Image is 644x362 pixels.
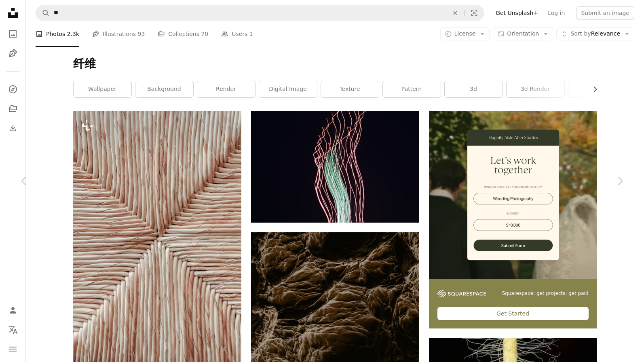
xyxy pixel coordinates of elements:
h1: 纤维 [73,57,597,71]
button: Search Unsplash [36,5,50,21]
button: Sort byRelevance [556,27,634,40]
a: abstract [568,81,626,97]
a: Users 1 [221,21,253,47]
a: Log in / Sign up [5,302,21,318]
a: Squarespace: get projects, get paidGet Started [429,111,597,328]
img: file-1747939142011-51e5cc87e3c9 [437,290,486,297]
span: Squarespace: get projects, get paid [502,290,589,297]
a: pattern [383,81,441,97]
button: Visual search [465,5,484,21]
button: Clear [446,5,464,21]
button: Menu [5,341,21,357]
a: Download History [5,120,21,136]
a: Photos [5,26,21,42]
span: Relevance [570,30,620,38]
span: Orientation [507,30,539,37]
a: Illustrations 93 [92,21,145,47]
a: a close up view of a woven material [73,233,241,240]
button: Orientation [493,27,553,40]
span: 1 [249,29,253,38]
a: Explore [5,81,21,97]
a: Next [595,142,644,220]
a: digital image [259,81,317,97]
a: render [197,81,255,97]
div: Get Started [437,307,589,320]
a: wallpaper [74,81,131,97]
a: Log in [543,6,570,19]
img: file-1747939393036-2c53a76c450aimage [429,111,597,279]
a: 3d render [507,81,564,97]
span: 93 [138,29,145,38]
button: scroll list to the right [588,81,597,97]
span: 70 [201,29,208,38]
a: Collections 70 [158,21,208,47]
img: a colorful fireworks display [251,111,419,223]
span: Sort by [570,30,591,37]
a: a close-up of a cave [251,355,419,362]
a: Illustrations [5,45,21,61]
span: License [454,30,476,37]
a: background [135,81,193,97]
a: Get Unsplash+ [491,6,543,19]
a: a colorful fireworks display [251,163,419,170]
button: Language [5,322,21,338]
form: Find visuals sitewide [36,5,484,21]
button: License [440,27,490,40]
a: 3d [445,81,503,97]
a: texture [321,81,379,97]
a: Collections [5,101,21,117]
button: Submit an image [576,6,634,19]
